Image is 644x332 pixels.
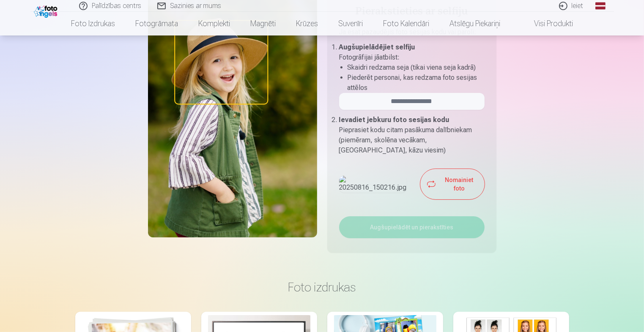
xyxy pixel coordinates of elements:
a: Komplekti [188,12,240,35]
a: Fotogrāmata [125,12,188,35]
p: Pieprasiet kodu citam pasākuma dalībniekam (piemēram, skolēna vecākam, [GEOGRAPHIC_DATA], kāzu vi... [339,125,485,155]
img: 20250816_150216.jpg [339,176,407,193]
img: /fa1 [34,3,60,18]
h3: Foto izdrukas [82,280,562,295]
a: Atslēgu piekariņi [439,12,510,35]
a: Suvenīri [328,12,373,35]
button: Nomainiet foto [420,169,485,199]
b: Ievadiet jebkuru foto sesijas kodu [339,116,449,124]
li: Skaidri redzama seja (tikai viena seja kadrā) [348,63,485,73]
a: Visi produkti [510,12,583,35]
li: Piederēt personai, kas redzama foto sesijas attēlos [348,73,485,93]
a: Krūzes [286,12,328,35]
a: Magnēti [240,12,286,35]
button: Augšupielādēt un pierakstīties [339,216,485,238]
p: Fotogrāfijai jāatbilst : [339,52,485,63]
a: Foto kalendāri [373,12,439,35]
b: Augšupielādējiet selfiju [339,43,415,51]
a: Foto izdrukas [61,12,125,35]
